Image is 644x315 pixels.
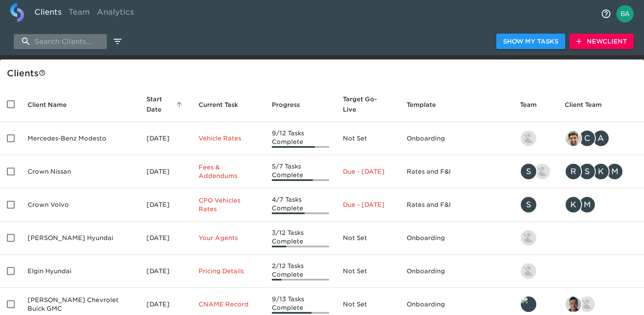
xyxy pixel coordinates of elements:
input: search [14,34,107,49]
td: [DATE] [140,188,192,221]
td: 5/7 Tasks Complete [265,155,336,188]
img: kevin.lo@roadster.com [521,263,536,279]
div: sai@simplemnt.com, nikko.foster@roadster.com [565,296,637,313]
img: kevin.lo@roadster.com [521,131,536,146]
button: Show My Tasks [496,34,565,50]
span: Start Date [146,94,185,115]
p: Fees & Addendums [199,163,258,180]
button: notifications [596,3,616,24]
img: nikko.foster@roadster.com [579,296,595,312]
div: savannah@roadster.com [520,196,551,213]
div: K [592,163,610,180]
img: leland@roadster.com [521,296,536,312]
div: M [579,196,596,213]
td: Mercedes-Benz Modesto [21,122,140,155]
span: Target Go-Live [343,94,393,115]
p: Pricing Details [199,267,258,275]
span: Current Task [199,100,249,110]
img: austin@roadster.com [535,164,550,179]
svg: This is a list of all of your clients and clients shared with you [39,69,46,76]
td: Rates and F&I [400,188,513,221]
button: edit [110,34,125,49]
span: Client Team [565,100,613,110]
td: 2/12 Tasks Complete [265,255,336,288]
div: rrobins@crowncars.com, sparent@crowncars.com, kwilson@crowncars.com, mcooley@crowncars.com [565,163,637,180]
button: NewClient [569,34,634,50]
div: S [520,196,537,213]
div: S [579,163,596,180]
td: [DATE] [140,122,192,155]
img: Profile [616,5,634,22]
span: Show My Tasks [503,36,558,47]
span: Client Name [28,100,78,110]
td: Not Set [336,122,400,155]
div: A [592,130,610,147]
td: [DATE] [140,221,192,255]
div: R [565,163,582,180]
div: M [606,163,623,180]
p: CPO Vehicles Rates [199,196,258,213]
a: Clients [31,3,65,24]
div: kevin.lo@roadster.com [520,229,551,246]
div: savannah@roadster.com, austin@roadster.com [520,163,551,180]
span: Calculated based on the start date and the duration of all Tasks contained in this Hub. [343,94,382,115]
div: Client s [7,66,641,80]
span: Team [520,100,548,110]
a: Team [65,3,93,24]
p: Vehicle Rates [199,134,258,143]
div: kevin.lo@roadster.com [520,262,551,280]
td: 9/12 Tasks Complete [265,122,336,155]
td: Rates and F&I [400,155,513,188]
span: New Client [576,36,627,47]
td: [DATE] [140,255,192,288]
img: kevin.lo@roadster.com [521,230,536,246]
td: Not Set [336,255,400,288]
td: 3/12 Tasks Complete [265,221,336,255]
div: leland@roadster.com [520,296,551,313]
p: CNAME Record [199,300,258,309]
a: Analytics [93,3,137,24]
div: kevin.lo@roadster.com [520,130,551,147]
div: C [579,130,596,147]
span: Template [407,100,447,110]
p: Due - [DATE] [343,167,393,176]
td: Onboarding [400,255,513,288]
img: sai@simplemnt.com [566,296,581,312]
td: Elgin Hyundai [21,255,140,288]
div: kwilson@crowncars.com, mcooley@crowncars.com [565,196,637,213]
td: 4/7 Tasks Complete [265,188,336,221]
span: Progress [272,100,311,110]
td: Crown Volvo [21,188,140,221]
p: Due - [DATE] [343,200,393,209]
img: sandeep@simplemnt.com [566,131,581,146]
td: [PERSON_NAME] Hyundai [21,221,140,255]
img: logo [10,3,24,22]
td: [DATE] [140,155,192,188]
td: Onboarding [400,221,513,255]
div: S [520,163,537,180]
p: Your Agents [199,234,258,242]
td: Not Set [336,221,400,255]
div: K [565,196,582,213]
td: Crown Nissan [21,155,140,188]
span: This is the next Task in this Hub that should be completed [199,100,238,110]
td: Onboarding [400,122,513,155]
div: sandeep@simplemnt.com, clayton.mandel@roadster.com, angelique.nurse@roadster.com [565,130,637,147]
